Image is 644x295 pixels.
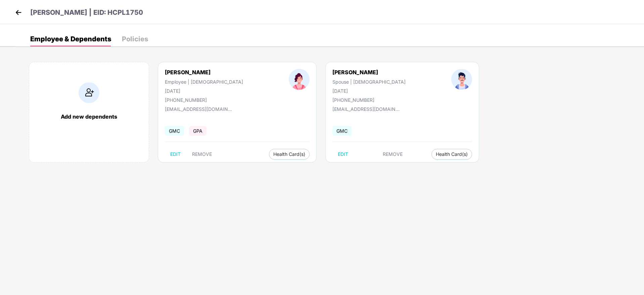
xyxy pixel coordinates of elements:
[13,7,24,17] img: back
[332,149,354,160] button: EDIT
[338,152,348,157] span: EDIT
[289,69,310,90] img: profileImage
[165,97,243,103] div: [PHONE_NUMBER]
[165,88,243,94] div: [DATE]
[30,36,111,42] div: Employee & Dependents
[436,153,468,156] span: Health Card(s)
[165,106,232,112] div: [EMAIL_ADDRESS][DOMAIN_NAME]
[165,79,243,85] div: Employee | [DEMOGRAPHIC_DATA]
[189,126,206,136] span: GPA
[431,149,472,160] button: Health Card(s)
[165,149,186,160] button: EDIT
[122,36,148,42] div: Policies
[332,79,406,85] div: Spouse | [DEMOGRAPHIC_DATA]
[451,69,472,90] img: profileImage
[165,69,243,76] div: [PERSON_NAME]
[383,152,403,157] span: REMOVE
[377,149,408,160] button: REMOVE
[269,149,310,160] button: Health Card(s)
[30,7,143,18] p: [PERSON_NAME] | EID: HCPL1750
[192,152,212,157] span: REMOVE
[165,126,184,136] span: GMC
[332,88,406,94] div: [DATE]
[79,82,99,103] img: addIcon
[187,149,217,160] button: REMOVE
[332,97,406,103] div: [PHONE_NUMBER]
[273,153,305,156] span: Health Card(s)
[332,106,400,112] div: [EMAIL_ADDRESS][DOMAIN_NAME]
[170,152,181,157] span: EDIT
[332,126,352,136] span: GMC
[36,113,142,120] div: Add new dependents
[332,69,406,76] div: [PERSON_NAME]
